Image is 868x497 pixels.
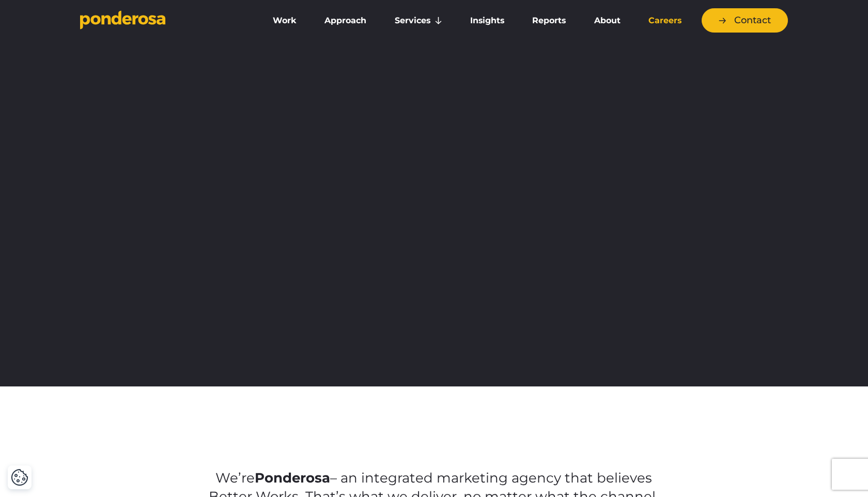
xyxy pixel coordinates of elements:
a: Reports [520,10,578,32]
a: About [582,10,632,32]
a: Go to homepage [80,10,245,31]
a: Approach [313,10,378,32]
button: Cookie Settings [11,469,28,486]
a: Careers [637,10,693,32]
a: Services [383,10,454,32]
strong: Ponderosa [255,470,330,486]
a: Contact [702,8,788,33]
a: Insights [458,10,516,32]
img: Revisit consent button [11,469,28,486]
a: Work [261,10,308,32]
